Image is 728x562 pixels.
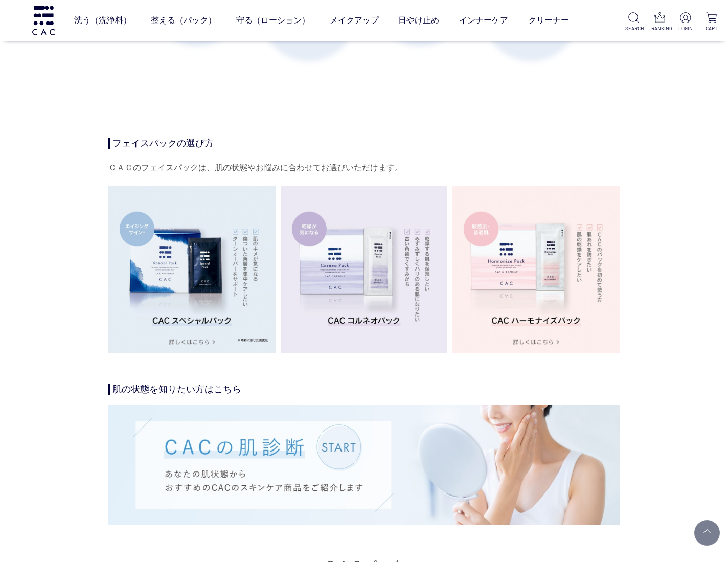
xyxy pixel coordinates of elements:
a: クリーナー [528,6,569,35]
img: コルネオパック [281,186,448,353]
p: CART [703,25,720,32]
a: メイクアップ [330,6,379,35]
a: インナーケア [459,6,508,35]
img: スペシャルパック [108,186,276,353]
p: SEARCH [625,25,642,32]
img: logo [31,6,56,35]
a: LOGIN [677,12,694,32]
img: 肌診断 [108,405,620,524]
p: LOGIN [677,25,694,32]
a: 守る（ローション） [236,6,310,35]
a: CART [703,12,720,32]
a: 日やけ止め [398,6,439,35]
p: RANKING [651,25,668,32]
h4: フェイスパックの選び方 [108,138,620,149]
h4: 肌の状態を知りたい方はこちら [108,384,620,395]
div: ＣＡＣのフェイスパックは、肌の状態やお悩みに合わせてお選びいただけます。 [108,160,620,176]
a: RANKING [651,12,668,32]
a: 整える（パック） [151,6,216,35]
a: SEARCH [625,12,642,32]
a: 肌診断 [108,407,620,415]
img: ハーモナイズパック [452,186,620,353]
a: 洗う（洗浄料） [74,6,131,35]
